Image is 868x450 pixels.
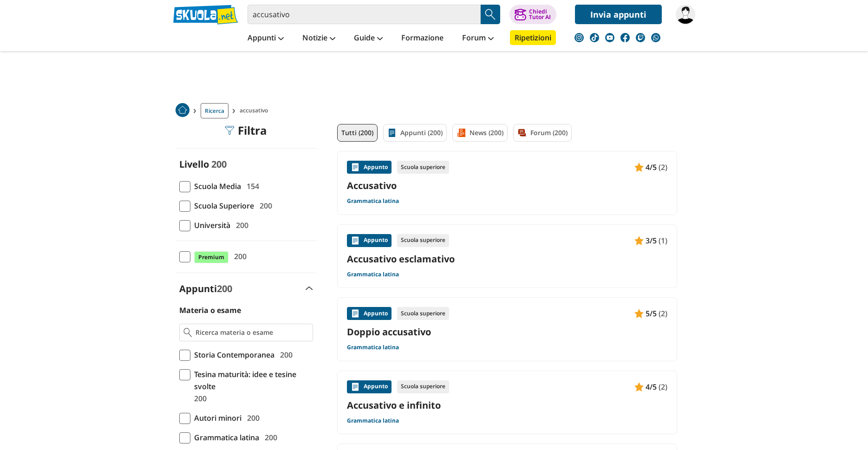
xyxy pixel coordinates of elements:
span: Grammatica latina [190,431,259,443]
img: WhatsApp [651,33,660,42]
a: Home [176,103,189,118]
img: instagram [574,33,584,42]
img: Appunti contenuto [634,382,644,391]
img: Cerca appunti, riassunti o versioni [483,7,497,21]
span: accusativo [240,103,272,118]
div: Chiedi Tutor AI [529,9,551,20]
a: Appunti (200) [383,124,447,142]
img: facebook [620,33,630,42]
img: Forum filtro contenuto [517,128,527,137]
a: Notizie [300,30,338,47]
div: Appunto [347,161,392,174]
span: (2) [659,161,667,173]
label: Livello [179,158,209,170]
span: Università [190,219,230,231]
label: Materia o esame [179,305,241,315]
span: Scuola Superiore [190,200,254,212]
a: Accusativo esclamativo [347,253,667,265]
span: Autori minori [190,412,241,424]
a: Guide [352,30,385,47]
img: Appunti contenuto [351,163,360,172]
img: Appunti filtro contenuto [387,128,397,137]
a: Tutti (200) [337,124,378,142]
a: Grammatica latina [347,417,399,424]
a: Forum (200) [513,124,572,142]
span: (2) [659,307,667,320]
input: Ricerca materia o esame [196,328,308,337]
span: 4/5 [646,381,657,393]
span: 200 [232,219,248,231]
a: Ripetizioni [510,30,556,45]
span: 200 [256,200,272,212]
span: Scuola Media [190,180,241,192]
input: Cerca appunti, riassunti o versioni [248,5,481,24]
div: Appunto [347,234,392,247]
span: 200 [190,392,207,404]
span: 4/5 [646,161,657,173]
a: Accusativo e infinito [347,399,667,411]
a: Ricerca [201,103,228,118]
span: Storia Contemporanea [190,349,274,361]
a: News (200) [452,124,508,142]
div: Filtra [225,124,267,137]
a: Appunti [245,30,286,47]
span: 5/5 [646,307,657,320]
div: Scuola superiore [397,307,449,320]
span: 154 [243,180,259,192]
img: tiktok [590,33,599,42]
img: twitch [636,33,645,42]
img: Appunti contenuto [634,236,644,245]
span: (1) [659,235,667,247]
div: Scuola superiore [397,234,449,247]
a: Formazione [399,30,446,47]
img: Appunti contenuto [634,163,644,172]
img: Ricerca materia o esame [183,328,192,337]
a: Invia appunti [575,5,662,24]
span: 200 [243,412,260,424]
a: Forum [460,30,496,47]
a: Doppio accusativo [347,326,667,338]
img: Appunti contenuto [351,236,360,245]
img: Appunti contenuto [351,382,360,391]
span: 200 [217,282,232,295]
img: News filtro contenuto [457,128,466,137]
span: Premium [194,251,228,263]
a: Grammatica latina [347,197,399,205]
span: Tesina maturità: idee e tesine svolte [190,368,313,392]
div: Appunto [347,307,392,320]
span: 200 [211,158,227,170]
button: ChiediTutor AI [509,5,556,24]
img: Appunti contenuto [351,309,360,318]
label: Appunti [179,282,232,295]
div: Scuola superiore [397,380,449,393]
span: 200 [261,431,277,443]
button: Search Button [481,5,500,24]
img: Apri e chiudi sezione [306,287,313,290]
a: Grammatica latina [347,344,399,351]
div: Scuola superiore [397,161,449,174]
span: 200 [276,349,293,361]
a: Accusativo [347,179,667,192]
div: Appunto [347,380,392,393]
a: Grammatica latina [347,271,399,278]
img: monicabg [676,5,695,24]
img: Filtra filtri mobile [225,126,234,135]
span: (2) [659,381,667,393]
span: 3/5 [646,235,657,247]
img: youtube [605,33,614,42]
span: 200 [230,250,247,262]
img: Appunti contenuto [634,309,644,318]
img: Home [176,103,189,117]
